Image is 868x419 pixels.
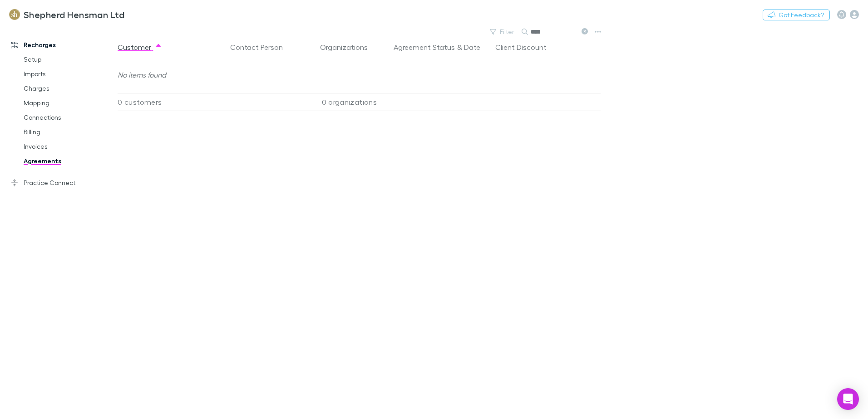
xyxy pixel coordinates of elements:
[230,38,294,56] button: Contact Person
[118,57,610,93] div: No items found
[464,38,480,56] button: Date
[24,9,124,20] h3: Shepherd Hensman Ltd
[495,38,557,56] button: Client Discount
[15,96,123,110] a: Mapping
[320,38,379,56] button: Organizations
[15,139,123,154] a: Invoices
[9,9,20,20] img: Shepherd Hensman Ltd's Logo
[4,4,130,25] a: Shepherd Hensman Ltd
[15,154,123,168] a: Agreements
[2,38,123,52] a: Recharges
[394,38,455,56] button: Agreement Status
[308,93,390,111] div: 0 organizations
[837,388,859,410] div: Open Intercom Messenger
[485,26,520,37] button: Filter
[118,38,162,56] button: Customer
[118,93,227,111] div: 0 customers
[15,67,123,81] a: Imports
[15,81,123,96] a: Charges
[2,175,123,190] a: Practice Connect
[15,125,123,139] a: Billing
[15,52,123,67] a: Setup
[15,110,123,125] a: Connections
[763,10,830,20] button: Got Feedback?
[394,38,488,56] div: &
